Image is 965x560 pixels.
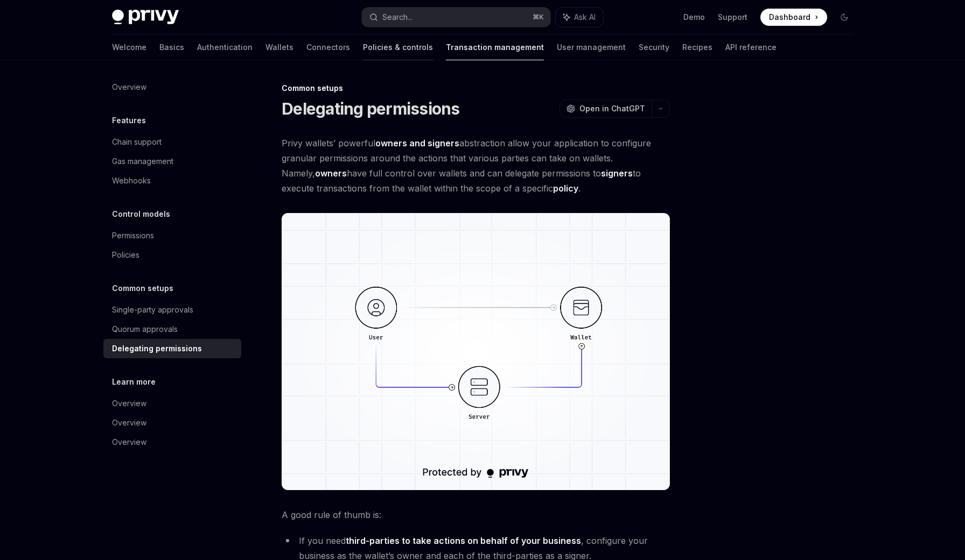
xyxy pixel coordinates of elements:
[103,152,241,171] a: Gas management
[556,8,603,27] button: Ask AI
[760,9,827,26] a: Dashboard
[282,136,670,196] span: Privy wallets’ powerful abstraction allow your application to configure granular permissions arou...
[382,11,412,24] div: Search...
[375,138,459,148] strong: owners and signers
[112,436,146,449] div: Overview
[574,12,596,23] span: Ask AI
[557,34,626,60] a: User management
[683,12,705,23] a: Demo
[103,394,241,413] a: Overview
[112,34,146,60] a: Welcome
[112,303,193,316] div: Single-party approvals
[112,323,178,336] div: Quorum approvals
[112,155,173,168] div: Gas management
[579,103,645,114] span: Open in ChatGPT
[103,245,241,265] a: Policies
[112,397,146,410] div: Overview
[197,34,253,60] a: Authentication
[112,174,151,187] div: Webhooks
[112,114,146,127] h5: Features
[718,12,747,23] a: Support
[306,34,350,60] a: Connectors
[112,416,146,429] div: Overview
[103,226,241,245] a: Permissions
[553,183,578,194] strong: policy
[725,34,777,60] a: API reference
[103,132,241,152] a: Chain support
[103,77,241,97] a: Overview
[639,34,669,60] a: Security
[375,138,459,149] a: owners and signers
[112,282,173,295] h5: Common setups
[346,535,581,546] strong: third-parties to take actions on behalf of your business
[363,34,433,60] a: Policies & controls
[446,34,544,60] a: Transaction management
[103,339,241,358] a: Delegating permissions
[560,100,652,118] button: Open in ChatGPT
[103,433,241,452] a: Overview
[315,168,347,179] strong: owners
[282,213,670,490] img: delegate
[769,12,810,23] span: Dashboard
[112,81,146,94] div: Overview
[112,249,139,261] div: Policies
[103,320,241,339] a: Quorum approvals
[103,171,241,190] a: Webhooks
[103,300,241,320] a: Single-party approvals
[362,8,550,27] button: Search...⌘K
[533,13,544,22] span: ⌘ K
[112,136,162,148] div: Chain support
[159,34,184,60] a: Basics
[112,10,179,25] img: dark logo
[112,229,154,242] div: Permissions
[282,83,670,94] div: Common setups
[112,375,156,388] h5: Learn more
[282,507,670,522] span: A good rule of thumb is:
[601,168,633,179] strong: signers
[682,34,712,60] a: Recipes
[103,413,241,433] a: Overview
[553,183,578,194] a: policy
[282,99,460,118] h1: Delegating permissions
[265,34,293,60] a: Wallets
[112,208,170,221] h5: Control models
[112,342,202,355] div: Delegating permissions
[836,9,853,26] button: Toggle dark mode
